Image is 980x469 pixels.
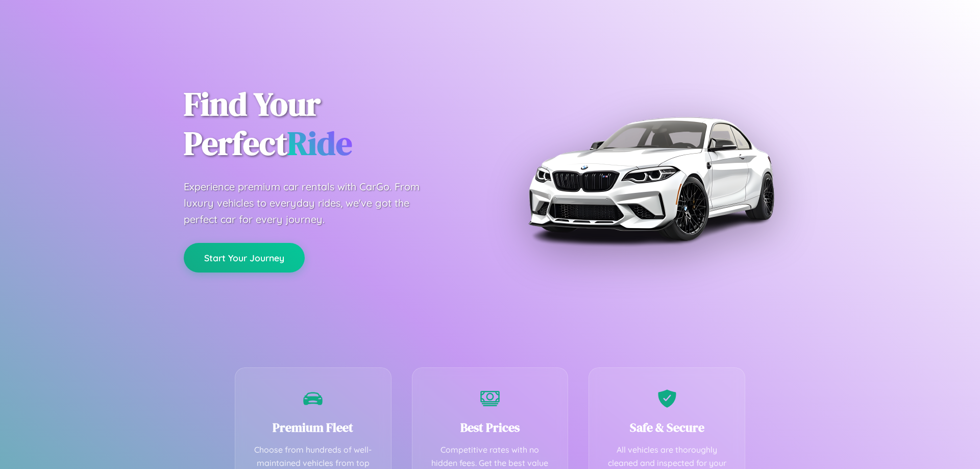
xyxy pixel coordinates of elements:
[604,419,729,436] h3: Safe & Secure
[523,51,778,306] img: Premium BMW car rental vehicle
[251,419,376,436] h3: Premium Fleet
[184,243,305,273] button: Start Your Journey
[184,85,475,163] h1: Find Your Perfect
[428,419,553,436] h3: Best Prices
[287,121,352,165] span: Ride
[184,179,439,228] p: Experience premium car rentals with CarGo. From luxury vehicles to everyday rides, we've got the ...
